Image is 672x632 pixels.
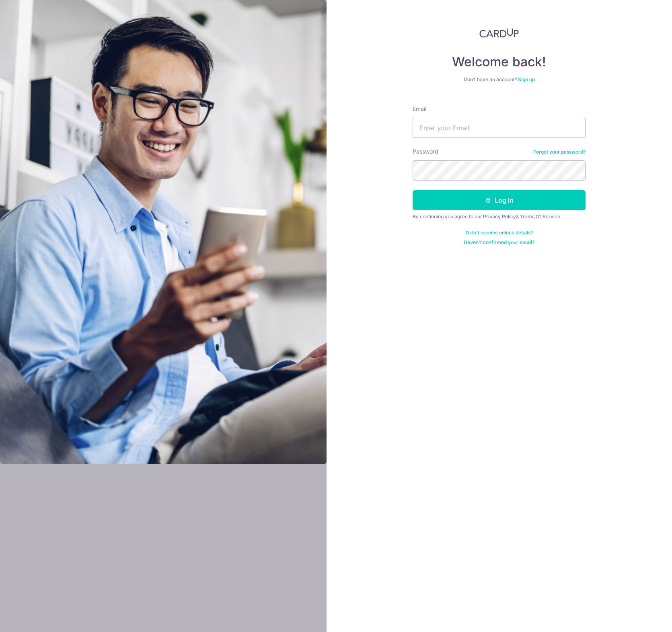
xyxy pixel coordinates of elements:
[479,28,519,38] img: CardUp Logo
[466,230,533,236] a: Didn't receive unlock details?
[413,54,586,70] h4: Welcome back!
[520,213,560,220] a: Terms Of Service
[483,213,516,220] a: Privacy Policy
[413,118,586,138] input: Enter your Email
[413,213,586,220] div: By continuing you agree to our &
[413,148,438,156] label: Password
[413,105,426,113] label: Email
[533,149,586,155] a: Forgot your password?
[413,76,586,83] div: Don’t have an account?
[518,76,535,82] a: Sign up
[464,239,534,246] a: Haven't confirmed your email?
[413,190,586,210] button: Log in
